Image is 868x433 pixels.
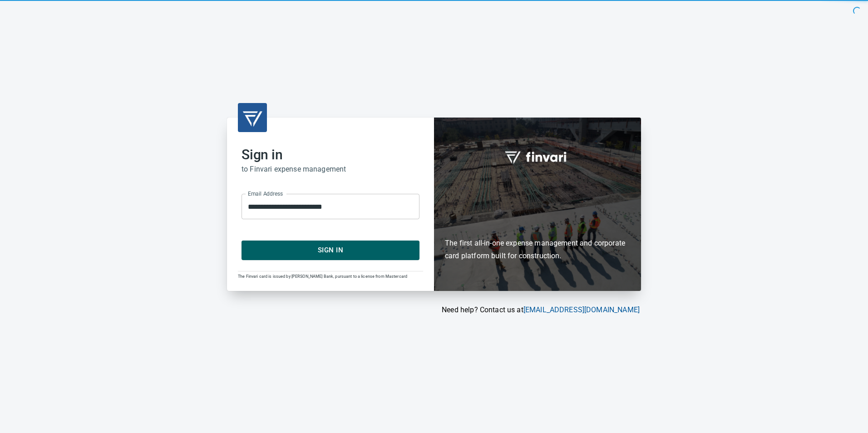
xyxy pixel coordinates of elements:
h6: to Finvari expense management [242,163,419,176]
span: The Finvari card is issued by [PERSON_NAME] Bank, pursuant to a license from Mastercard [238,274,407,279]
span: Sign In [252,244,409,256]
h6: The first all-in-one expense management and corporate card platform built for construction. [445,184,630,262]
a: [EMAIL_ADDRESS][DOMAIN_NAME] [523,305,640,314]
div: Finvari [434,118,641,290]
img: transparent_logo.png [242,107,263,128]
h2: Sign in [242,147,419,163]
button: Sign In [242,241,419,260]
img: fullword_logo_white.png [503,146,572,167]
p: Need help? Contact us at [227,305,640,315]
